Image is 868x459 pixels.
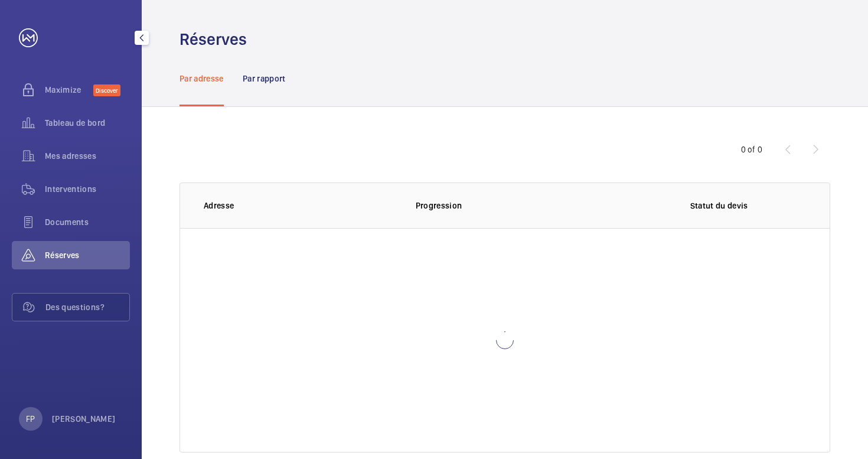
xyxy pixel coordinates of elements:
span: Maximize [45,84,93,96]
span: Documents [45,216,130,228]
span: Réserves [45,249,130,261]
p: Par adresse [180,73,224,84]
span: Discover [93,84,120,96]
h1: Réserves [180,28,247,50]
p: Progression [416,200,614,211]
p: FP [26,413,35,425]
div: 0 of 0 [741,144,762,155]
span: Des questions? [45,301,129,313]
span: Tableau de bord [45,117,130,129]
span: Interventions [45,183,130,195]
p: Statut du devis [690,200,748,211]
span: Mes adresses [45,150,130,162]
p: Par rapport [243,73,286,84]
p: Adresse [204,200,397,211]
p: [PERSON_NAME] [52,413,116,425]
